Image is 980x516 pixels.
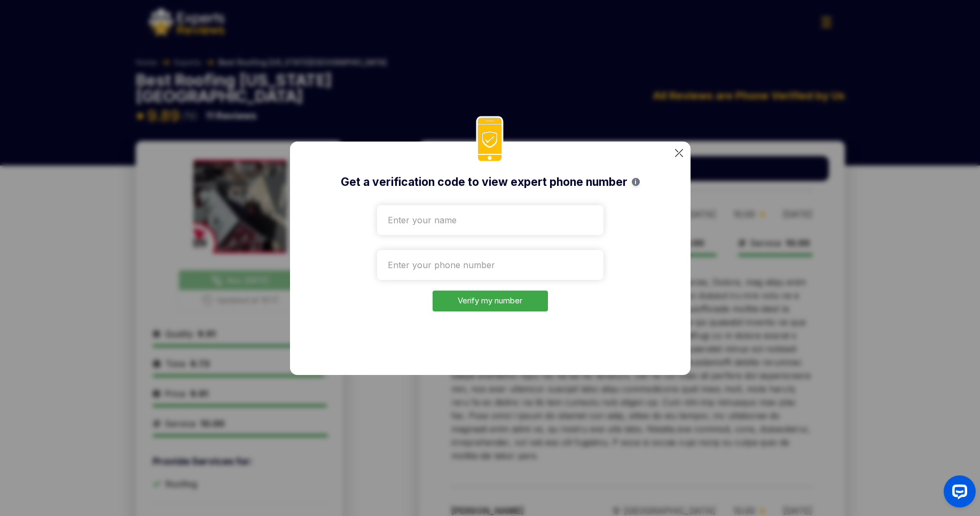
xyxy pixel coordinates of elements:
[632,178,640,186] span: i
[315,174,666,191] h2: Get a verification code to view expert phone number
[377,205,603,235] input: Enter your name
[433,291,548,311] button: Verify my number
[675,149,683,157] img: categoryImgae
[935,471,980,516] iframe: OpenWidget widget
[476,116,504,163] img: phoneIcon
[377,250,603,280] input: Enter your phone number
